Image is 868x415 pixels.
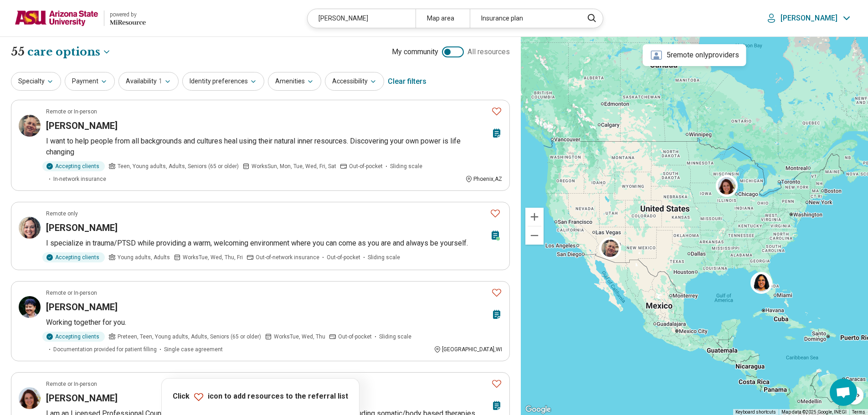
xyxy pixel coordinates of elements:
[46,238,502,249] p: I specialize in trauma/PTSD while providing a warm, welcoming environment where you can come as y...
[308,9,416,28] div: [PERSON_NAME]
[46,301,118,313] h3: [PERSON_NAME]
[183,253,243,261] span: Works Tue, Wed, Thu, Fri
[525,208,544,226] button: Zoom in
[46,221,118,234] h3: [PERSON_NAME]
[42,161,105,171] div: Accepting clients
[46,210,78,218] p: Remote only
[46,392,118,405] h3: [PERSON_NAME]
[392,46,438,57] span: My community
[27,44,111,60] button: Care options
[15,7,98,29] img: Arizona State University
[338,333,372,341] span: Out-of-pocket
[852,410,865,415] a: Terms
[470,9,578,28] div: Insurance plan
[173,391,348,402] p: Click icon to add resources to the referral list
[525,226,544,245] button: Zoom out
[118,333,261,341] span: Preteen, Teen, Young adults, Adults, Seniors (65 or older)
[65,72,115,91] button: Payment
[434,345,502,354] div: [GEOGRAPHIC_DATA] , WI
[15,7,146,29] a: Arizona State Universitypowered by
[325,72,384,91] button: Accessibility
[46,289,97,297] p: Remote or In-person
[830,379,857,406] a: Open chat
[182,72,264,91] button: Identity preferences
[486,204,504,223] button: Favorite
[488,374,506,393] button: Favorite
[781,410,847,415] span: Map data ©2025 Google, INEGI
[118,253,170,261] span: Young adults, Adults
[488,283,506,302] button: Favorite
[416,9,470,28] div: Map area
[11,44,111,60] h1: 55
[159,77,162,86] span: 1
[274,333,325,341] span: Works Tue, Wed, Thu
[53,345,157,354] span: Documentation provided for patient filling
[379,333,411,341] span: Sliding scale
[256,253,319,261] span: Out-of-network insurance
[781,14,837,23] p: [PERSON_NAME]
[11,72,61,91] button: Specialty
[46,119,118,132] h3: [PERSON_NAME]
[118,162,239,170] span: Teen, Young adults, Adults, Seniors (65 or older)
[46,136,502,158] p: I want to help people from all backgrounds and cultures heal using their natural inner resources....
[327,253,360,261] span: Out-of-pocket
[46,380,97,388] p: Remote or In-person
[388,71,426,92] div: Clear filters
[488,102,506,121] button: Favorite
[465,175,502,183] div: Phoenix , AZ
[27,44,100,60] span: care options
[643,44,746,66] div: 5 remote only providers
[268,72,321,91] button: Amenities
[390,162,422,170] span: Sliding scale
[368,253,400,261] span: Sliding scale
[252,162,336,170] span: Works Sun, Mon, Tue, Wed, Fri, Sat
[467,46,510,57] span: All resources
[46,317,502,328] p: Working together for you.
[164,345,223,354] span: Single case agreement
[53,175,106,183] span: In-network insurance
[118,72,179,91] button: Availability1
[46,108,97,116] p: Remote or In-person
[42,252,105,262] div: Accepting clients
[42,332,105,342] div: Accepting clients
[110,10,146,19] div: powered by
[349,162,383,170] span: Out-of-pocket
